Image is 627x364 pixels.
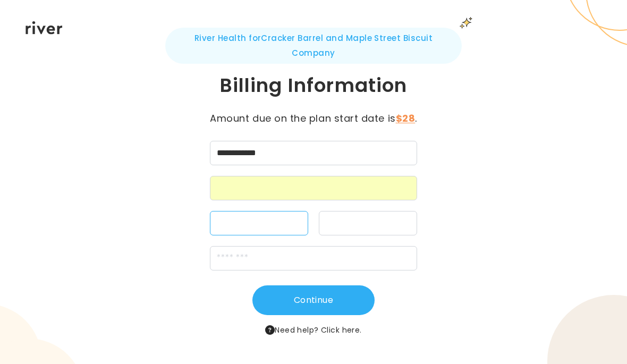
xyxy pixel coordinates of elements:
strong: $28 [396,112,416,125]
iframe: Secure CVC input frame [326,219,410,229]
input: cardName [210,141,418,165]
h1: Billing Information [165,73,462,98]
button: Click here. [321,324,362,336]
button: Continue [252,285,375,315]
iframe: Secure card number input frame [217,184,411,194]
span: River Health for Cracker Barrel and Maple Street Biscuit Company [165,28,462,64]
iframe: Secure expiration date input frame [217,219,301,229]
p: Amount due on the plan start date is . [194,111,433,126]
span: Need help? [265,324,361,336]
input: zipCode [210,246,418,270]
